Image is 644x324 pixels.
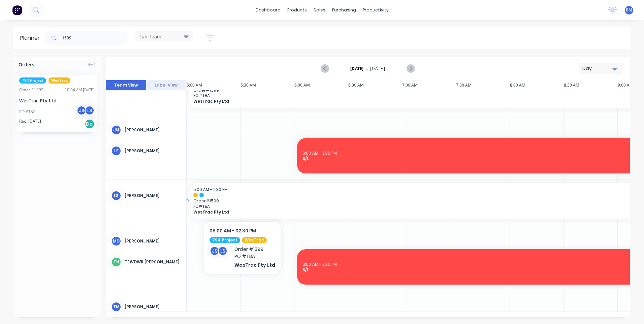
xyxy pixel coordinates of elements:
div: productivity [359,5,392,15]
div: TH [111,257,121,267]
button: Day [579,63,622,74]
span: 794 Project [19,77,46,84]
span: - [366,65,368,73]
div: [PERSON_NAME] [125,304,181,310]
div: Tewdwr [PERSON_NAME] [125,259,181,265]
div: MD [111,236,121,246]
div: PO #TBA [19,109,35,115]
div: [PERSON_NAME] [125,193,181,199]
div: 10:04 AM [DATE] [65,87,95,93]
div: 8:00 AM [510,80,564,90]
div: LF [111,146,121,156]
button: Previous page [321,64,329,73]
div: Planner [20,34,43,42]
div: Del [85,119,95,129]
button: Next page [407,64,414,73]
span: 5:00 AM - 2:30 PM [193,187,228,192]
a: dashboard [252,5,284,15]
div: sales [310,5,329,15]
div: 7:30 AM [456,80,510,90]
input: Search for orders... [62,31,129,45]
div: 5:00 AM [187,80,240,90]
div: JM [111,125,121,135]
div: 6:30 AM [348,80,402,90]
span: Orders [19,61,34,68]
div: LS [85,105,95,116]
div: [PERSON_NAME] [125,148,181,154]
div: LS [111,191,121,201]
strong: [DATE] [350,66,364,72]
div: [PERSON_NAME] [125,127,181,133]
span: Fab Team [139,33,161,40]
div: 6:00 AM [294,80,348,90]
div: WesTrac Pty Ltd [19,97,95,104]
button: Label View [146,80,187,90]
div: purchasing [329,5,359,15]
div: 5:30 AM [240,80,294,90]
div: Day [582,65,613,72]
div: 8:30 AM [564,80,618,90]
div: Order # 1599 [19,87,43,93]
span: [DATE] [370,66,385,72]
div: products [284,5,310,15]
span: Req. [DATE] [19,118,41,124]
div: [PERSON_NAME] [125,238,181,244]
button: Team View [106,80,146,90]
div: 7:00 AM [402,80,456,90]
div: JS [76,105,87,116]
img: Factory [12,5,22,15]
span: 6:00 AM - 2:30 PM [302,150,337,156]
span: BM [626,7,632,13]
span: 6:00 AM - 2:30 PM [302,261,337,267]
span: WesTrac [49,77,70,84]
div: TM [111,302,121,312]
